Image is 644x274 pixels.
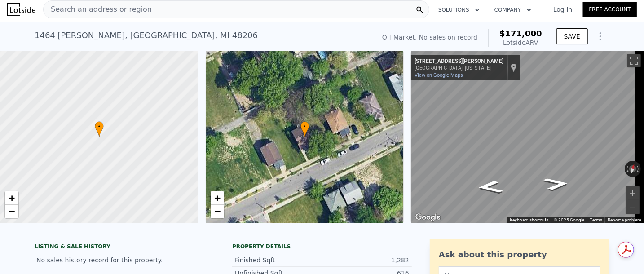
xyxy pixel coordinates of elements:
[499,38,542,47] div: Lotside ARV
[211,191,224,205] a: Zoom in
[413,212,443,223] a: Open this area in Google Maps (opens a new window)
[214,206,220,217] span: −
[9,192,15,203] span: +
[543,5,583,14] a: Log In
[411,51,644,223] div: Street View
[415,58,503,65] div: [STREET_ADDRESS][PERSON_NAME]
[487,2,539,18] button: Company
[382,33,477,42] div: Off Market. No sales on record
[415,65,503,71] div: [GEOGRAPHIC_DATA], [US_STATE]
[415,72,463,78] a: View on Google Maps
[322,256,409,265] div: 1,282
[235,256,322,265] div: Finished Sqft
[556,28,588,44] button: SAVE
[510,217,548,223] button: Keyboard shortcuts
[626,200,640,214] button: Zoom out
[511,63,517,73] a: Show location on map
[590,217,602,222] a: Terms (opens in new tab)
[95,123,104,131] span: •
[95,121,104,137] div: •
[554,217,584,222] span: © 2025 Google
[9,206,15,217] span: −
[300,121,309,137] div: •
[499,29,542,38] span: $171,000
[627,160,638,178] button: Reset the view
[431,2,487,18] button: Solutions
[35,29,258,42] div: 1464 [PERSON_NAME] , [GEOGRAPHIC_DATA] , MI 48206
[413,212,443,223] img: Google
[466,177,514,196] path: Go Southwest, Lee Pl
[232,243,412,250] div: Property details
[591,27,609,45] button: Show Options
[5,191,18,205] a: Zoom in
[625,161,630,177] button: Rotate counterclockwise
[35,243,214,252] div: LISTING & SALE HISTORY
[7,3,35,16] img: Lotside
[211,205,224,218] a: Zoom out
[626,186,640,200] button: Zoom in
[583,2,637,17] a: Free Account
[439,248,600,261] div: Ask about this property
[35,252,214,268] div: No sales history record for this property.
[300,123,309,131] span: •
[636,161,641,177] button: Rotate clockwise
[608,217,641,222] a: Report a problem
[214,192,220,203] span: +
[44,4,152,15] span: Search an address or region
[5,205,18,218] a: Zoom out
[533,174,581,193] path: Go Northeast, Lee Pl
[411,51,644,223] div: Map
[627,54,641,67] button: Toggle fullscreen view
